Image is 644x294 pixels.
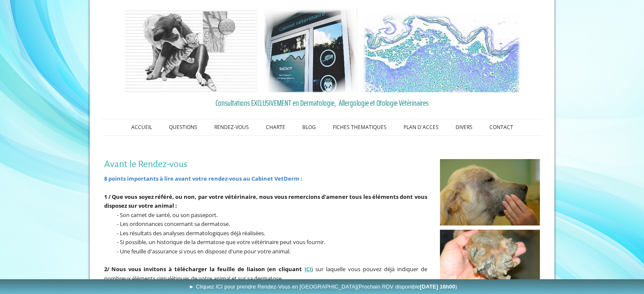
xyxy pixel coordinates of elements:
[420,283,456,290] b: [DATE] 16h00
[123,119,160,135] a: ACCUEIL
[324,119,395,135] a: FICHES THEMATIQUES
[447,119,481,135] a: DIVERS
[206,119,257,135] a: RENDEZ-VOUS
[104,96,540,109] a: Consultations EXCLUSIVEMENT en Dermatologie, Allergologie et Otologie Vétérinaires
[294,119,324,135] a: BLOG
[104,159,427,170] h1: Avant le Rendez-vous
[117,229,265,237] span: - Les résultats des analyses dermatologiques déjà réalisées.
[104,265,302,273] strong: 2/ Nous vous invitons à télécharger la feuille de liaison (en cliquant
[160,119,206,135] a: QUESTIONS
[357,283,457,290] span: (Prochain RDV disponible )
[395,119,447,135] a: PLAN D'ACCES
[189,283,457,290] span: ► Cliquez ICI pour prendre Rendez-Vous en [GEOGRAPHIC_DATA]
[304,265,311,273] a: ICI
[104,175,302,182] strong: 8 points importants à lire avant votre rendez-vous au Cabinet VetDerm :
[117,238,325,246] span: - Si possible, un historique de la dermatose que votre vétérinaire peut vous fournir.
[117,211,218,219] span: - Son carnet de santé, ou son passeport.
[104,193,427,210] strong: 1 / Que vous soyez référé, ou non, par votre vétérinaire, nous vous remercions d'amener tous les ...
[117,220,230,228] span: - Les ordonnances concernant sa dermatose.
[257,119,294,135] a: CHARTE
[481,119,522,135] a: CONTACT
[104,265,427,282] span: ) sur laquelle vous pouvez déjà indiquer de nombreux éléments signalétiques de votre animal et su...
[117,247,290,255] span: - Une feuille d'assurance si vous en disposez d'une pour votre animal.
